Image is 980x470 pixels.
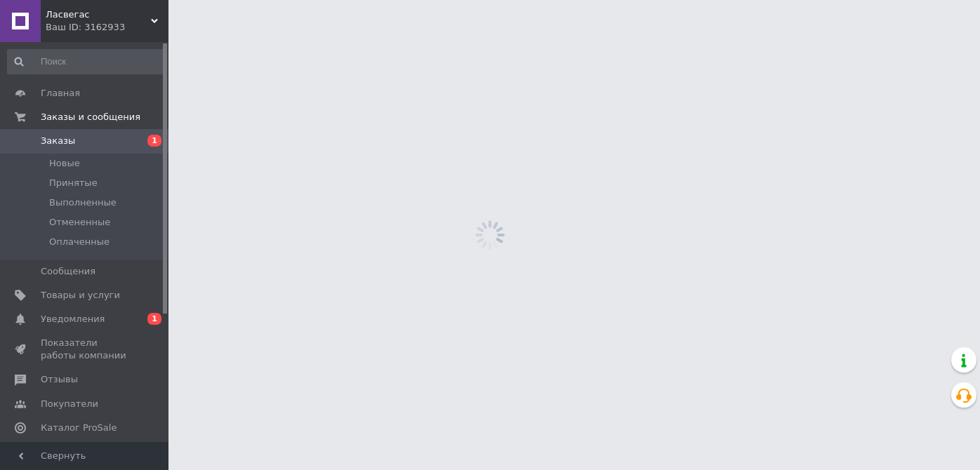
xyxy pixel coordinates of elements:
span: Заказы [41,135,75,147]
span: Оплаченные [49,236,110,248]
span: 1 [147,313,161,325]
span: Покупатели [41,398,98,410]
input: Поиск [7,49,166,74]
span: Ласвегас [46,8,151,21]
span: Показатели работы компании [41,337,130,362]
span: 1 [147,135,161,147]
span: Товары и услуги [41,289,120,302]
span: Принятые [49,177,98,189]
span: Главная [41,87,80,100]
span: Отзывы [41,373,78,386]
span: Выполненные [49,196,117,209]
span: Заказы и сообщения [41,111,140,123]
span: Отмененные [49,216,110,229]
span: Сообщения [41,265,95,278]
div: Ваш ID: 3162933 [46,21,168,34]
span: Каталог ProSale [41,422,117,434]
span: Уведомления [41,313,105,325]
span: Новые [49,157,80,170]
